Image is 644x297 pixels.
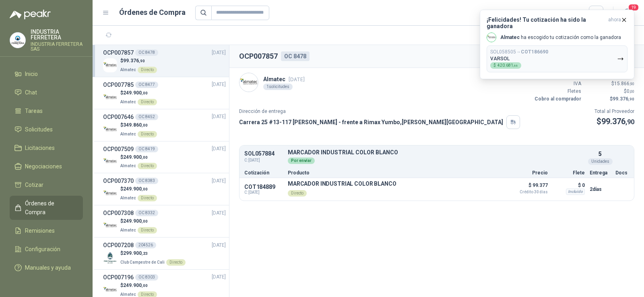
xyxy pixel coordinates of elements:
a: Tareas [10,103,83,119]
h3: OCP007208 [103,241,134,250]
button: SOL058505→COT186690VARSOL$420.681,66 [487,45,627,72]
a: Configuración [10,242,83,257]
img: Company Logo [10,33,25,48]
div: Incluido [566,188,585,195]
span: Órdenes de Compra [25,199,75,217]
p: $ [586,88,634,95]
img: Logo peakr [10,10,51,19]
p: Entrega [590,170,611,175]
span: 249.900 [123,283,148,288]
p: $ [120,250,186,257]
div: Directo [166,259,186,266]
span: 19 [628,4,639,11]
img: Company Logo [103,123,117,137]
h3: OCP007308 [103,209,134,217]
span: ,90 [139,59,145,63]
span: ,00 [142,91,148,95]
p: $ 99.377 [508,180,548,194]
img: Company Logo [103,283,117,297]
p: Producto [288,170,503,175]
p: SOL057884 [244,151,283,157]
span: Negociaciones [25,162,62,171]
span: Almatec [120,196,136,200]
span: ,00 [142,123,148,127]
h3: OCP007196 [103,273,134,282]
p: VARSOL [490,56,510,61]
span: [DATE] [212,209,226,217]
span: 249.900 [123,218,148,224]
span: 99.376 [123,58,145,63]
span: Chat [25,88,37,97]
p: MARCADOR INDUSTRIAL COLOR BLANCO [288,150,585,156]
span: 99.376 [601,117,634,126]
span: 299.900 [123,250,148,256]
span: ,00 [142,283,148,288]
a: Negociaciones [10,159,83,174]
span: Almatec [120,100,136,104]
span: [DATE] [289,76,305,82]
div: OC 8383 [135,178,158,184]
span: 0 [627,88,634,94]
div: Directo [138,131,157,137]
div: OC 8478 [135,49,158,56]
p: 5 [599,150,602,158]
span: Crédito 30 días [508,190,548,194]
span: ,23 [142,251,148,256]
span: [DATE] [212,49,226,57]
p: Total al Proveedor [594,108,634,115]
div: Directo [288,190,307,197]
p: Precio [508,170,548,175]
a: Remisiones [10,223,83,238]
div: Directo [138,227,157,234]
span: 99.376 [613,96,634,102]
span: ,00 [142,187,148,191]
span: 420.681 [497,63,518,68]
a: OCP007785OC 8477[DATE] Company Logo$249.900,00AlmatecDirecto [103,80,226,106]
p: Carrera 25 #13-117 [PERSON_NAME] - frente a Rimax Yumbo , [PERSON_NAME][GEOGRAPHIC_DATA] [239,118,503,127]
div: Directo [138,195,157,201]
p: $ 0 [553,180,585,190]
h1: Órdenes de Compra [119,7,186,18]
a: Licitaciones [10,140,83,156]
img: Company Logo [103,186,117,201]
span: [DATE] [212,113,226,121]
span: Almatec [120,164,136,168]
p: 2 días [590,184,611,194]
p: COT184889 [244,184,283,190]
b: Almatec [500,35,520,40]
div: Directo [138,99,157,105]
div: Por enviar [288,158,315,164]
span: Licitaciones [25,143,55,152]
div: 204526 [135,242,156,248]
div: Directo [138,67,157,73]
img: Company Logo [103,219,117,233]
h3: OCP007509 [103,145,134,154]
span: ,00 [142,219,148,223]
span: Almatec [120,228,136,232]
a: OCP007308OC 8332[DATE] Company Logo$249.900,00AlmatecDirecto [103,209,226,234]
span: [DATE] [212,242,226,249]
a: OCP007509OC 8419[DATE] Company Logo$249.900,00AlmatecDirecto [103,145,226,170]
h3: OCP007785 [103,80,134,89]
a: OCP007646OC 8452[DATE] Company Logo$349.860,00AlmatecDirecto [103,113,226,138]
span: [DATE] [212,273,226,281]
a: Solicitudes [10,122,83,137]
span: 349.860 [123,122,148,128]
span: ,00 [142,155,148,160]
div: Directo [138,163,157,169]
img: Company Logo [487,33,496,42]
span: 249.900 [123,90,148,96]
span: Club Campestre de Cali [120,260,165,264]
p: Fletes [533,88,581,95]
p: Docs [615,170,629,175]
p: MARCADOR INDUSTRIAL COLOR BLANCO [288,180,396,187]
p: INDUSTRIA FERRETERA SAS [31,42,83,51]
img: Company Logo [103,90,117,104]
div: 1 solicitudes [263,84,293,90]
a: Manuales y ayuda [10,260,83,275]
button: 19 [620,6,634,20]
span: ,90 [625,118,634,126]
div: $ [490,62,521,69]
a: Inicio [10,66,83,82]
span: Solicitudes [25,125,53,134]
